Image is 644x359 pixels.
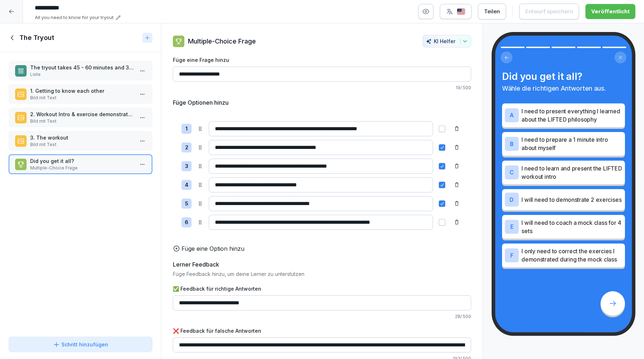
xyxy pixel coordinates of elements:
p: Liste [30,71,134,78]
div: 1. Getting to know each otherBild mit Text [9,84,152,104]
p: C [510,169,514,176]
p: A [510,112,514,118]
p: F [510,252,514,258]
p: All you need to know for your tryout [35,14,114,21]
p: 5 [185,200,188,208]
p: 2 [185,144,188,152]
button: Teilen [478,4,506,19]
p: E [510,224,514,230]
button: KI Helfer [423,35,471,47]
div: 3. The workoutBild mit Text [9,131,152,151]
p: 1 [185,125,188,133]
p: Multiple-Choice Frage [30,165,134,171]
p: 6 [185,218,188,227]
p: Bild mit Text [30,118,134,124]
p: I need to present everything I learned about the LIFTED philosophy [521,107,622,123]
div: Did you get it all?Multiple-Choice Frage [9,154,152,174]
p: I only need to correct the exercies I demonstrated during the mock class [521,247,622,264]
h5: Lerner Feedback [173,260,219,269]
p: Füge Feedback hinzu, um deine Lerner zu unterstützen [173,270,471,278]
h1: The Tryout [19,33,54,42]
p: 3 [185,162,188,171]
p: 1. Getting to know each other [30,87,134,95]
p: Multiple-Choice Frage [188,36,256,46]
div: The tryout takes 45 - 60 minutes and 3-6 trainer candidates participate. The agenda has 3 items:L... [9,61,152,81]
label: ✅ Feedback für richtige Antworten [173,285,471,292]
p: Füge eine Option hinzu [181,244,244,253]
p: B [510,141,514,147]
div: KI Helfer [426,38,468,44]
button: Entwurf speichern [519,4,579,19]
p: I will need to demonstrate 2 exercises [521,195,622,204]
p: 4 [185,181,188,189]
p: The tryout takes 45 - 60 minutes and 3-6 trainer candidates participate. The agenda has 3 items: [30,64,134,71]
button: Schritt hinzufügen [9,337,152,352]
div: Veröffentlicht [591,8,630,15]
h5: Füge Optionen hinzu [173,98,229,107]
p: Bild mit Text [30,95,134,101]
button: Veröffentlicht [585,4,635,19]
p: 2. Workout Intro & exercise demonstrations [30,110,134,118]
p: Wähle die richtigen Antworten aus. [502,83,625,93]
label: ❌ Feedback für falsche Antworten [173,327,471,335]
div: Schritt hinzufügen [53,341,108,348]
div: Entwurf speichern [525,8,573,15]
p: 19 / 500 [173,85,471,91]
p: Bild mit Text [30,141,134,148]
p: 3. The workout [30,134,134,141]
p: I need to learn and present the LIFTED workout intro [521,164,622,181]
div: 2. Workout Intro & exercise demonstrationsBild mit Text [9,108,152,127]
div: Teilen [484,8,500,15]
p: D [510,196,514,203]
p: I will need to coach a mock class for 4 sets [521,218,622,235]
p: Did you get it all? [30,157,134,165]
p: I need to prepare a 1 minute intro about myself [521,136,622,152]
label: Füge eine Frage hinzu [173,56,471,64]
h4: Did you get it all? [502,71,625,82]
img: us.svg [457,8,465,15]
p: 28 / 500 [173,313,471,320]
